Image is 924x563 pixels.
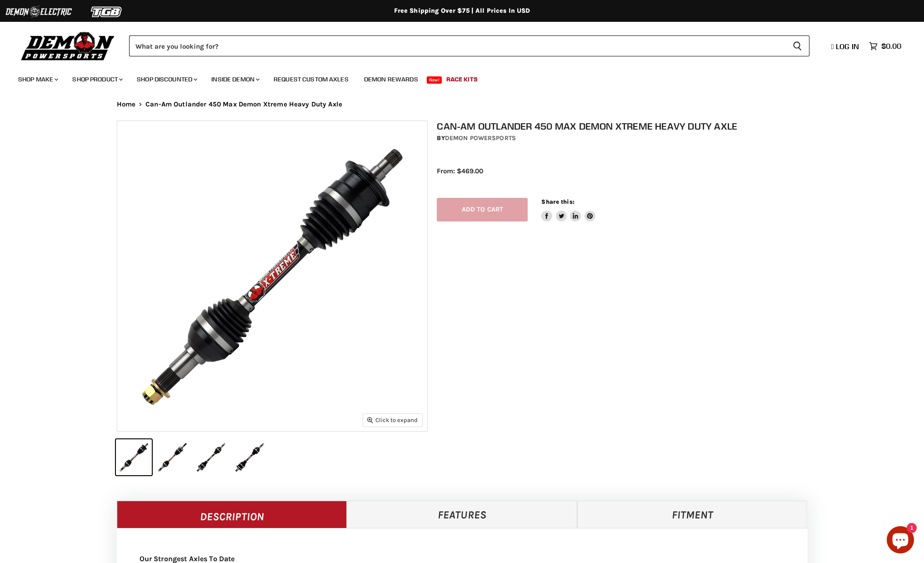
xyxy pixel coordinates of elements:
button: IMAGE thumbnail [193,439,229,475]
a: Race Kits [440,70,484,89]
span: New! [427,76,442,84]
a: Demon Powersports [445,134,516,142]
inbox-online-store-chat: Shopify online store chat [884,526,917,556]
a: Description [117,501,347,528]
a: $0.00 [864,40,906,53]
input: Search [129,35,785,56]
span: Click to expand [367,417,418,423]
a: Shop Discounted [130,70,203,89]
a: Features [347,501,577,528]
a: Shop Make [11,70,64,89]
button: Search [785,35,809,56]
img: Demon Electric Logo 2 [5,3,73,20]
img: TGB Logo 2 [73,3,141,20]
ul: Main menu [11,66,899,89]
h1: Can-Am Outlander 450 Max Demon Xtreme Heavy Duty Axle [437,121,817,132]
aside: Share this: [541,198,595,222]
div: by [437,133,817,143]
img: IMAGE [117,121,427,431]
span: Can-Am Outlander 450 Max Demon Xtreme Heavy Duty Axle [145,101,342,108]
span: Log in [836,42,859,51]
a: Log in [827,42,864,50]
button: IMAGE thumbnail [155,439,190,475]
a: Home [117,101,136,108]
button: IMAGE thumbnail [116,439,152,475]
a: Fitment [577,501,808,528]
span: $0.00 [881,42,901,50]
a: Shop Product [65,70,128,89]
a: Demon Rewards [357,70,425,89]
a: Request Custom Axles [267,70,355,89]
img: Demon Powersports [18,30,118,62]
span: From: $469.00 [437,167,483,175]
button: Click to expand [363,414,422,426]
form: Product [129,35,809,56]
nav: Breadcrumbs [99,101,826,108]
button: IMAGE thumbnail [232,439,268,475]
div: Free Shipping Over $75 | All Prices In USD [99,7,826,15]
a: Inside Demon [205,70,265,89]
span: Share this: [541,198,574,205]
